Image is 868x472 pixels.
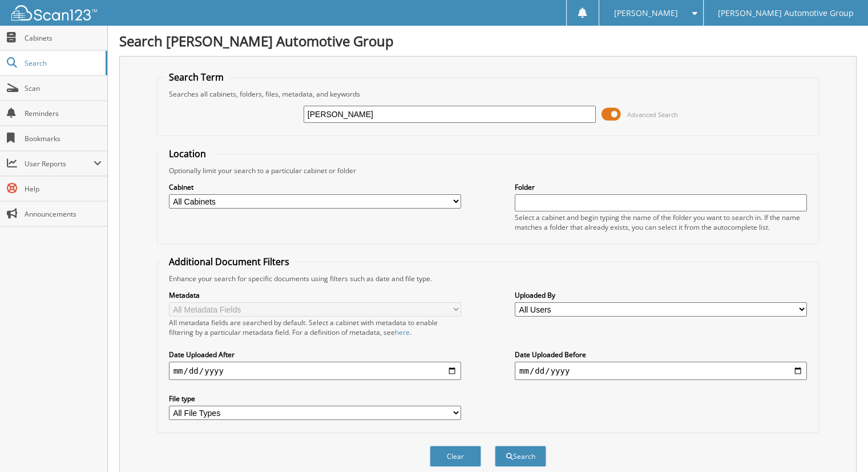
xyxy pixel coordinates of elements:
legend: Location [163,147,212,160]
span: Announcements [25,209,102,219]
input: start [169,362,461,380]
div: Optionally limit your search to a particular cabinet or folder [163,166,813,175]
span: Cabinets [25,33,102,43]
span: Bookmarks [25,134,102,143]
span: Help [25,184,102,194]
h1: Search [PERSON_NAME] Automotive Group [119,31,857,50]
span: Advanced Search [627,110,678,119]
span: Search [25,58,100,68]
span: [PERSON_NAME] [613,10,677,17]
span: User Reports [25,159,94,169]
label: File type [169,394,461,403]
button: Search [495,446,546,467]
label: Cabinet [169,182,461,192]
div: Enhance your search for specific documents using filters such as date and file type. [163,274,813,283]
legend: Search Term [163,71,229,83]
label: Metadata [169,290,461,300]
img: scan123-logo-white.svg [11,5,97,21]
label: Folder [515,182,807,192]
span: [PERSON_NAME] Automotive Group [718,10,854,17]
div: All metadata fields are searched by default. Select a cabinet with metadata to enable filtering b... [169,318,461,337]
span: Reminders [25,109,102,118]
div: Searches all cabinets, folders, files, metadata, and keywords [163,89,813,99]
legend: Additional Document Filters [163,255,295,268]
label: Date Uploaded After [169,350,461,359]
a: here [395,327,410,337]
iframe: Chat Widget [811,417,868,472]
div: Select a cabinet and begin typing the name of the folder you want to search in. If the name match... [515,213,807,232]
span: Scan [25,83,102,93]
label: Uploaded By [515,290,807,300]
button: Clear [430,446,481,467]
input: end [515,362,807,380]
label: Date Uploaded Before [515,350,807,359]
